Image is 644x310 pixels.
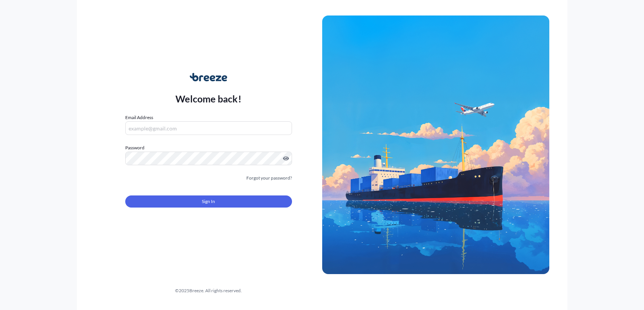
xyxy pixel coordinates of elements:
[95,287,322,294] div: © 2025 Breeze. All rights reserved.
[246,174,292,182] a: Forgot your password?
[125,114,153,121] label: Email Address
[125,121,292,135] input: example@gmail.com
[175,93,241,105] p: Welcome back!
[202,198,215,205] span: Sign In
[283,155,289,161] button: Show password
[322,15,549,274] img: Ship illustration
[125,144,292,152] label: Password
[125,195,292,208] button: Sign In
